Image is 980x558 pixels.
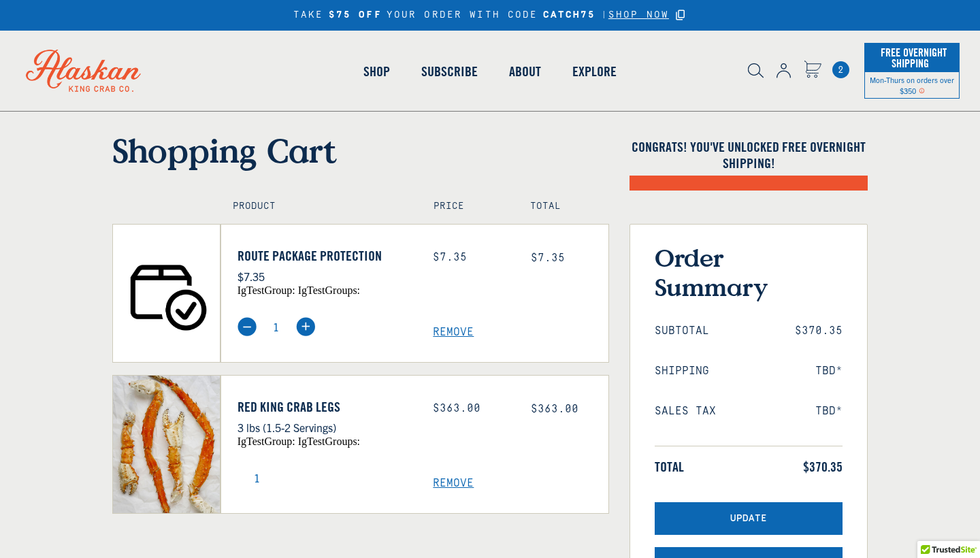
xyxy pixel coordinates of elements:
strong: $75 OFF [329,10,382,21]
a: Cart [804,61,821,80]
a: Remove [433,477,608,490]
div: $363.00 [433,402,510,415]
img: plus [296,317,315,336]
span: Mon-Thurs on orders over $350 [870,75,954,95]
h4: Price [434,201,500,212]
span: Total [655,459,684,475]
div: $7.35 [433,251,510,264]
img: search [748,63,764,78]
span: Subtotal [655,325,709,338]
span: 2 [832,61,849,78]
a: Red King Crab Legs [238,399,413,415]
img: minus [238,317,257,336]
span: $363.00 [531,403,578,415]
strong: CATCH75 [543,10,596,21]
a: About [493,33,557,110]
span: igTestGroup: [238,284,295,296]
span: Free Overnight Shipping [877,42,947,73]
h1: Shopping Cart [112,131,609,170]
h3: Order Summary [655,243,843,301]
span: $370.35 [795,325,843,338]
span: Shipping Notice Icon [919,86,925,95]
img: Alaskan King Crab Co. logo [7,31,160,111]
h4: Congrats! You've unlocked FREE OVERNIGHT SHIPPING! [630,139,868,171]
p: 3 lbs (1.5-2 Servings) [238,419,413,436]
a: Shop [348,33,406,110]
img: Red King Crab Legs - 3 lbs (1.5-2 Servings) [113,376,220,513]
img: Route Package Protection - $7.35 [113,225,220,362]
img: account [777,63,791,78]
div: TAKE YOUR ORDER WITH CODE | [293,7,687,23]
span: igTestGroups: [298,284,360,296]
span: $370.35 [803,459,843,475]
a: SHOP NOW [608,10,669,21]
span: igTestGroups: [298,436,360,447]
a: Route Package Protection [238,248,413,264]
a: Cart [832,61,849,78]
h4: Total [530,201,597,212]
span: igTestGroup: [238,436,295,447]
a: Subscribe [406,33,493,110]
span: Update [730,513,767,525]
span: SHOP NOW [608,10,669,20]
p: $7.35 [238,267,413,285]
a: Remove [433,326,608,339]
a: Explore [557,33,632,110]
span: Sales Tax [655,405,716,418]
h4: Product [233,201,405,212]
span: Shipping [655,365,709,378]
button: Update [655,502,843,536]
span: $7.35 [531,252,565,264]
